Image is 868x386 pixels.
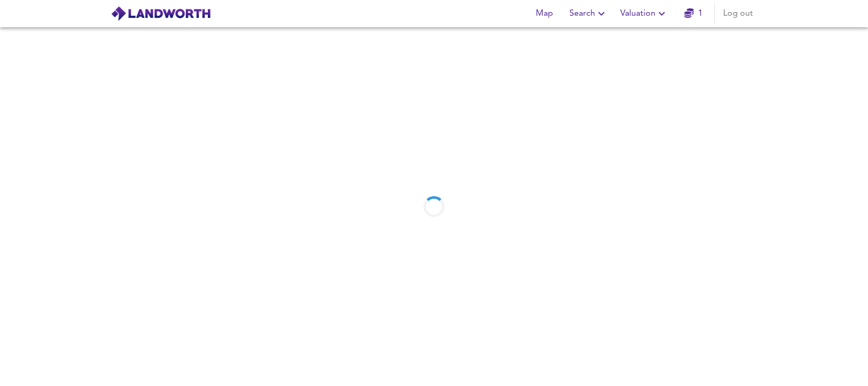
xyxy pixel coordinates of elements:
[719,3,757,24] button: Log out
[111,6,211,22] img: logo
[620,6,668,21] span: Valuation
[565,3,612,24] button: Search
[676,3,710,24] button: 1
[684,6,703,21] a: 1
[527,3,561,24] button: Map
[723,6,753,21] span: Log out
[532,6,557,21] span: Map
[569,6,608,21] span: Search
[616,3,672,24] button: Valuation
